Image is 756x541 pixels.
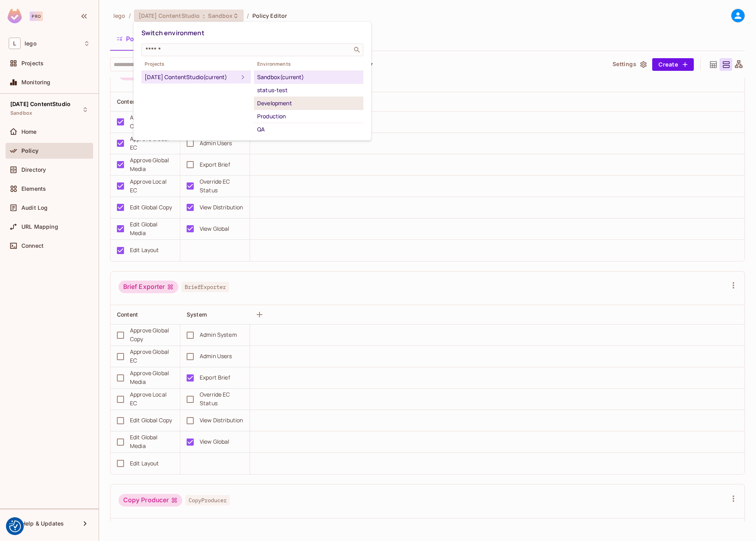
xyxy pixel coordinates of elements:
div: [DATE] ContentStudio (current) [145,72,238,82]
span: Projects [141,61,251,67]
div: QA [257,125,360,134]
div: status-test [257,85,360,95]
span: Environments [254,61,363,67]
span: Switch environment [141,28,204,37]
div: Sandbox (current) [257,72,360,82]
img: Revisit consent button [9,520,21,532]
div: Development [257,99,360,108]
button: Consent Preferences [9,520,21,532]
div: Production [257,112,360,121]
